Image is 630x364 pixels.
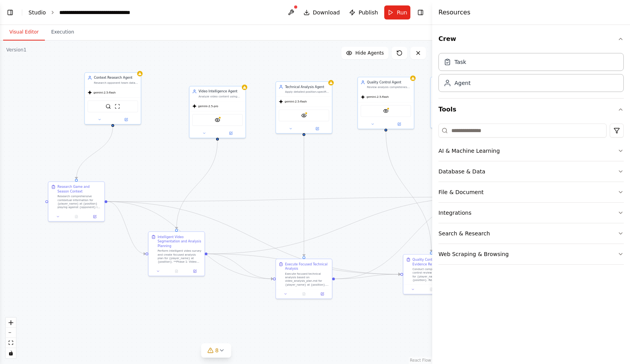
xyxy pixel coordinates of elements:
[148,231,205,276] div: Intelligent Video Segmentation and Analysis PlanningPerform intelligent video survey and create f...
[3,24,45,41] button: Visual Editor
[357,77,414,129] div: Quality Control AgentReview analysis completeness and confidence levels for {player_name} at {pos...
[167,269,186,274] button: No output available
[94,81,138,85] div: Research opponent team data, season context, and player performance metrics for {player_name} pla...
[285,90,329,94] div: Apply detailed position-specific technical evaluation criteria to assess {player_name}'s performa...
[285,272,329,286] div: Execute focused technical analysis based on video_analysis_plan.md for {player_name} at {position...
[383,131,433,252] g: Edge from c49cf370-f5ee-4f2a-8ba9-8851c9919d6c to 05d86b3b-e810-4050-9cdc-8ec04030ba9c
[438,8,470,17] h4: Resources
[6,318,16,358] div: React Flow controls
[285,100,307,103] span: gemini-2.5-flash
[6,318,16,328] button: zoom in
[94,76,138,80] div: Context Research Agent
[107,199,146,256] g: Edge from 3c08d255-bfa2-4015-8c92-17e5cd8c874a to 5179b9f2-6903-40d0-ae65-53cd926ea46d
[275,259,332,299] div: Execute Focused Technical AnalysisExecute focused technical analysis based on video_analysis_plan...
[438,50,624,98] div: Crew
[294,291,313,297] button: No output available
[158,235,202,248] div: Intelligent Video Segmentation and Analysis Planning
[107,195,487,204] g: Edge from 3c08d255-bfa2-4015-8c92-17e5cd8c874a to 932d2393-f433-4c9e-951b-8dd0a53dd9a2
[6,328,16,338] button: zoom out
[304,126,330,131] button: Open in side panel
[335,195,487,281] g: Edge from 37ed0b2d-9e2a-4dbf-a952-a2e10f6a304c to 932d2393-f433-4c9e-951b-8dd0a53dd9a2
[74,127,115,179] g: Edge from 34ba416d-76b4-41b0-ac20-fbbb5dff9ffa to 3c08d255-bfa2-4015-8c92-17e5cd8c874a
[314,291,330,297] button: Open in side panel
[218,131,244,136] button: Open in side panel
[438,244,624,264] button: Web Scraping & Browsing
[107,199,400,276] g: Edge from 3c08d255-bfa2-4015-8c92-17e5cd8c874a to 05d86b3b-e810-4050-9cdc-8ec04030ba9c
[438,28,624,50] button: Crew
[67,214,86,219] button: No output available
[189,86,246,138] div: Video Intelligence AgentAnalyze video content using advanced AI to identify key plays, segments, ...
[438,182,624,202] button: File & Document
[302,136,306,256] g: Edge from 7227e315-5aaa-494e-b789-43be72f34319 to 37ed0b2d-9e2a-4dbf-a952-a2e10f6a304c
[410,358,431,362] a: React Flow attribution
[438,99,624,120] button: Tools
[215,117,220,123] img: VisionTool
[454,58,466,66] div: Task
[438,161,624,182] button: Database & Data
[275,81,332,134] div: Technical Analysis AgentApply detailed position-specific technical evaluation criteria to assess ...
[355,50,384,56] span: Hide Agents
[57,185,101,194] div: Research Game and Season Context
[94,91,116,94] span: gemini-2.5-flash
[438,120,624,271] div: Tools
[105,104,111,109] img: SerperDevTool
[438,203,624,223] button: Integrations
[208,251,273,281] g: Edge from 5179b9f2-6903-40d0-ae65-53cd926ea46d to 37ed0b2d-9e2a-4dbf-a952-a2e10f6a304c
[215,346,219,354] span: 8
[45,24,80,41] button: Execution
[28,9,147,16] nav: breadcrumb
[438,223,624,244] button: Search & Research
[57,194,101,209] div: Research comprehensive contextual information for {player_name} at {position} playing against {op...
[6,348,16,358] button: toggle interactivity
[335,272,400,281] g: Edge from 37ed0b2d-9e2a-4dbf-a952-a2e10f6a304c to 05d86b3b-e810-4050-9cdc-8ec04030ba9c
[6,47,27,53] div: Version 1
[415,7,426,18] button: Hide right sidebar
[158,249,202,263] div: Perform intelligent video survey and create focused analysis plan for {player_name} at {position}...
[367,85,411,89] div: Review analysis completeness and confidence levels for {player_name} at {position} using quality ...
[48,182,105,222] div: Research Game and Season ContextResearch comprehensive contextual information for {player_name} a...
[199,89,243,94] div: Video Intelligence Agent
[174,141,220,229] g: Edge from 7b095a15-1112-49e4-8d37-315913839303 to 5179b9f2-6903-40d0-ae65-53cd926ea46d
[454,79,470,87] div: Agent
[438,141,624,161] button: AI & Machine Learning
[208,195,487,256] g: Edge from 5179b9f2-6903-40d0-ae65-53cd926ea46d to 932d2393-f433-4c9e-951b-8dd0a53dd9a2
[383,108,389,114] img: VisionTool
[198,104,218,108] span: gemini-2.5-pro
[285,85,329,89] div: Technical Analysis Agent
[367,80,411,85] div: Quality Control Agent
[187,269,202,274] button: Open in side panel
[403,254,460,294] div: Quality Control and Evidence ReviewConduct comprehensive quality control review of the analysis f...
[412,257,456,266] div: Quality Control and Evidence Review
[386,122,412,127] button: Open in side panel
[313,9,340,16] span: Download
[341,47,389,59] button: Hide Agents
[115,104,120,109] img: ScrapeWebsiteTool
[358,9,378,16] span: Publish
[5,7,16,18] button: Show left sidebar
[384,5,410,19] button: Run
[84,72,141,125] div: Context Research AgentResearch opponent team data, season context, and player performance metrics...
[412,267,456,282] div: Conduct comprehensive quality control review of the analysis for {player_name} at {position}. Rea...
[87,214,103,219] button: Open in side panel
[301,113,307,118] img: VisionTool
[113,117,139,122] button: Open in side panel
[199,95,243,98] div: Analyze video content using advanced AI to identify key plays, segments, and moments for {player_...
[367,95,389,99] span: gemini-2.5-flash
[6,338,16,348] button: fit view
[300,5,343,19] button: Download
[28,9,46,16] a: Studio
[285,262,329,271] div: Execute Focused Technical Analysis
[397,9,407,16] span: Run
[346,5,381,19] button: Publish
[422,287,441,292] button: No output available
[201,343,231,358] button: 8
